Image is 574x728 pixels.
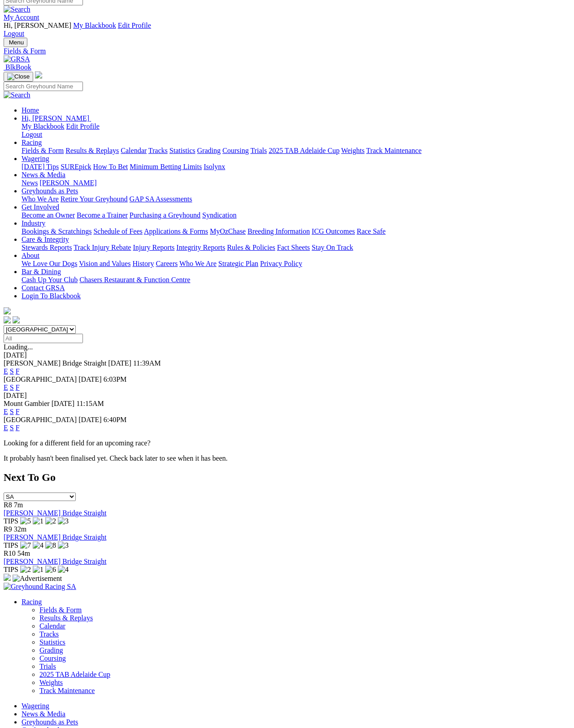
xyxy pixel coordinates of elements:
[4,501,12,509] span: R8
[22,195,570,203] div: Greyhounds as Pets
[4,558,106,565] a: [PERSON_NAME] Bridge Straight
[58,541,69,549] img: 3
[22,244,72,251] a: Stewards Reports
[22,114,89,122] span: Hi, [PERSON_NAME]
[22,114,91,122] a: Hi, [PERSON_NAME]
[22,163,570,171] div: Wagering
[176,244,225,251] a: Integrity Reports
[4,38,27,47] button: Toggle navigation
[22,139,42,146] a: Racing
[4,22,71,29] span: Hi, [PERSON_NAME]
[4,22,570,38] div: My Account
[20,541,31,549] img: 7
[4,343,33,351] span: Loading...
[22,284,65,292] a: Contact GRSA
[78,416,102,423] span: [DATE]
[4,400,50,407] span: Mount Gambier
[33,517,43,525] img: 1
[22,718,78,726] a: Greyhounds as Pets
[179,260,217,267] a: Who We Are
[10,384,14,391] a: S
[312,244,353,251] a: Stay On Track
[4,351,570,359] div: [DATE]
[78,375,102,383] span: [DATE]
[4,439,570,447] p: Looking for a different field for an upcoming race?
[22,227,570,235] div: Industry
[4,533,106,541] a: [PERSON_NAME] Bridge Straight
[4,375,77,383] span: [GEOGRAPHIC_DATA]
[4,334,83,343] input: Select date
[13,575,62,583] img: Advertisement
[93,227,142,235] a: Schedule of Fees
[58,566,69,574] img: 4
[130,163,202,170] a: Minimum Betting Limits
[260,260,302,267] a: Privacy Policy
[39,622,65,630] a: Calendar
[22,260,570,268] div: About
[93,163,128,170] a: How To Bet
[65,147,119,154] a: Results & Replays
[39,606,82,614] a: Fields & Form
[10,424,14,432] a: S
[22,211,75,219] a: Become an Owner
[14,525,26,533] span: 32m
[39,630,59,638] a: Tracks
[4,47,570,55] a: Fields & Form
[16,424,20,432] a: F
[22,276,78,283] a: Cash Up Your Club
[22,195,59,203] a: Who We Are
[4,359,106,367] span: [PERSON_NAME] Bridge Straight
[61,163,91,170] a: SUREpick
[4,566,18,573] span: TIPS
[202,211,236,219] a: Syndication
[250,147,267,154] a: Trials
[341,147,365,154] a: Weights
[39,614,93,622] a: Results & Replays
[61,195,128,203] a: Retire Your Greyhound
[39,663,56,670] a: Trials
[133,244,174,251] a: Injury Reports
[77,211,128,219] a: Become a Trainer
[22,147,570,155] div: Racing
[22,260,77,267] a: We Love Our Dogs
[39,687,95,694] a: Track Maintenance
[22,268,61,275] a: Bar & Dining
[4,541,18,549] span: TIPS
[22,292,81,300] a: Login To Blackbook
[210,227,246,235] a: MyOzChase
[74,244,131,251] a: Track Injury Rebate
[4,509,106,517] a: [PERSON_NAME] Bridge Straight
[58,517,69,525] img: 3
[17,549,30,557] span: 54m
[4,82,83,91] input: Search
[4,416,77,423] span: [GEOGRAPHIC_DATA]
[45,566,56,574] img: 6
[104,416,127,423] span: 6:40PM
[14,501,23,509] span: 7m
[4,5,30,13] img: Search
[39,646,63,654] a: Grading
[156,260,178,267] a: Careers
[22,187,78,195] a: Greyhounds as Pets
[22,106,39,114] a: Home
[204,163,225,170] a: Isolynx
[7,73,30,80] img: Close
[13,316,20,323] img: twitter.svg
[108,359,131,367] span: [DATE]
[10,367,14,375] a: S
[170,147,196,154] a: Statistics
[133,359,161,367] span: 11:39AM
[22,203,59,211] a: Get Involved
[4,454,228,462] partial: It probably hasn't been finalised yet. Check back later to see when it has been.
[79,260,130,267] a: Vision and Values
[4,55,30,63] img: GRSA
[22,235,69,243] a: Care & Integrity
[76,400,104,407] span: 11:15AM
[16,367,20,375] a: F
[22,211,570,219] div: Get Involved
[218,260,258,267] a: Strategic Plan
[4,471,570,484] h2: Next To Go
[104,375,127,383] span: 6:03PM
[22,276,570,284] div: Bar & Dining
[130,195,192,203] a: GAP SA Assessments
